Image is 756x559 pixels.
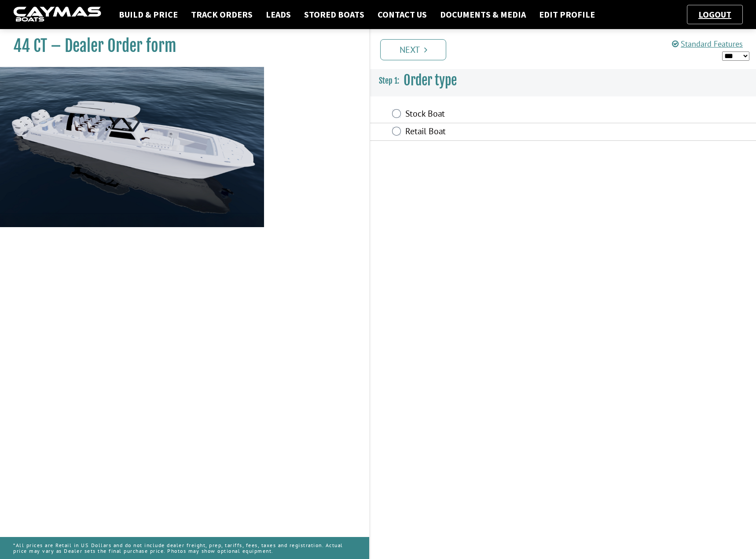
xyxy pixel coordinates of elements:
[187,9,257,20] a: Track Orders
[261,9,295,20] a: Leads
[535,9,599,20] a: Edit Profile
[694,9,736,20] a: Logout
[373,9,431,20] a: Contact Us
[405,126,616,139] label: Retail Boat
[13,7,101,23] img: caymas-dealer-connect-2ed40d3bc7270c1d8d7ffb4b79bf05adc795679939227970def78ec6f6c03838.gif
[13,538,356,558] p: *All prices are Retail in US Dollars and do not include dealer freight, prep, tariffs, fees, taxe...
[380,39,446,60] a: Next
[405,108,616,121] label: Stock Boat
[300,9,369,20] a: Stored Boats
[436,9,530,20] a: Documents & Media
[13,36,347,56] h1: 44 CT – Dealer Order form
[370,64,756,97] h3: Order type
[114,9,182,20] a: Build & Price
[672,39,743,49] a: Standard Features
[378,38,756,60] ul: Pagination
